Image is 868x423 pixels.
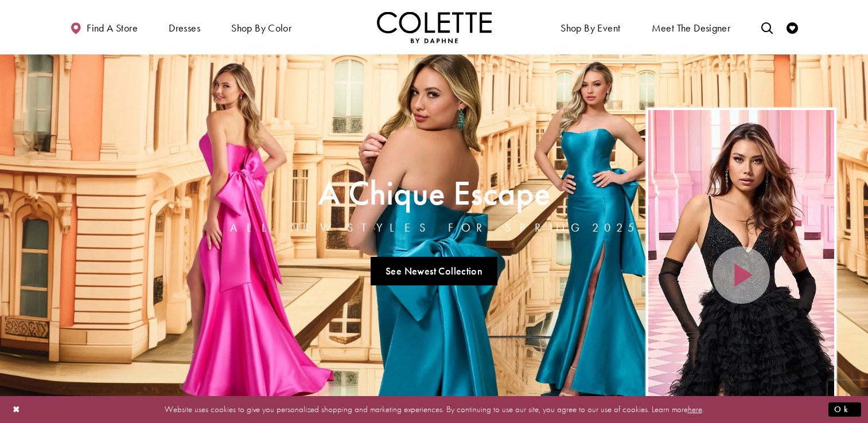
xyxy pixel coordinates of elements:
img: Colette by Daphne [377,11,492,43]
span: Meet the designer [652,22,731,34]
p: Website uses cookies to give you personalized shopping and marketing experiences. By continuing t... [83,402,785,417]
a: See Newest Collection A Chique Escape All New Styles For Spring 2025 [371,257,498,285]
span: Find a store [87,22,138,34]
button: Submit Dialog [828,402,861,417]
span: Shop By Event [560,22,620,34]
span: Shop by color [231,22,291,34]
button: Close Dialog [7,399,26,420]
a: here [688,404,702,415]
span: Shop by color [228,11,294,43]
a: Check Wishlist [784,11,801,43]
a: Visit Home Page [377,11,492,43]
span: Shop By Event [558,11,623,43]
a: Toggle search [758,11,776,43]
ul: Slider Links [227,252,642,290]
a: Meet the designer [649,11,734,43]
a: Find a store [67,11,141,43]
span: Dresses [169,22,200,34]
span: Dresses [166,11,203,43]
